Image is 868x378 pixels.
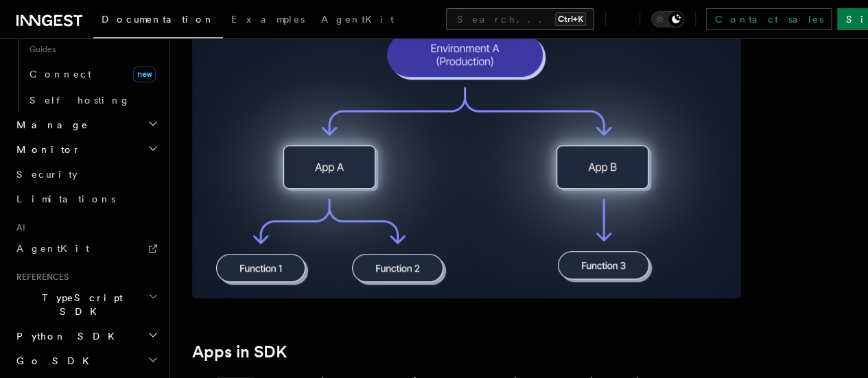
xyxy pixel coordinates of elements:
a: AgentKit [11,236,161,261]
span: Guides [24,38,161,60]
span: Documentation [102,14,215,25]
a: Limitations [11,187,161,211]
span: Self hosting [30,95,130,106]
span: Security [16,169,78,180]
span: Examples [231,14,305,25]
span: new [133,66,156,82]
span: References [11,272,69,283]
span: AgentKit [16,243,89,254]
a: Contact sales [706,8,832,30]
span: Python SDK [11,329,123,343]
span: AI [11,222,25,233]
button: Monitor [11,137,161,162]
button: Toggle dark mode [651,11,684,27]
span: Manage [11,118,89,132]
button: Go SDK [11,349,161,373]
span: AgentKit [321,14,394,25]
a: Security [11,162,161,187]
a: Apps in SDK [192,342,287,362]
button: Search...Ctrl+K [446,8,594,30]
span: Go SDK [11,354,97,368]
span: TypeScript SDK [11,291,148,318]
a: Connectnew [24,60,161,88]
a: Documentation [93,4,223,38]
span: Connect [30,69,91,80]
a: Self hosting [24,88,161,113]
button: TypeScript SDK [11,285,161,324]
span: Limitations [16,193,115,204]
a: AgentKit [313,4,402,37]
kbd: Ctrl+K [555,12,586,26]
span: Monitor [11,143,81,156]
button: Python SDK [11,324,161,349]
a: Examples [223,4,313,37]
button: Manage [11,113,161,137]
